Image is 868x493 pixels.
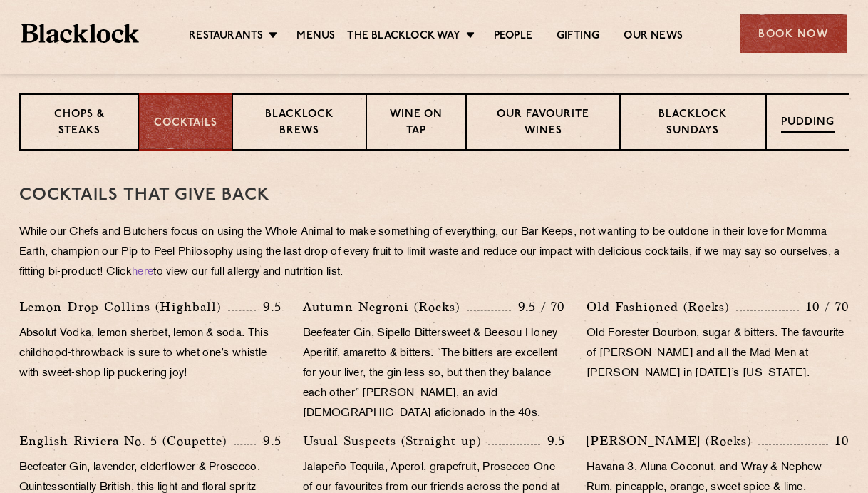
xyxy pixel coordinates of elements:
[189,29,263,45] a: Restaurants
[781,115,835,133] p: Pudding
[303,297,467,317] p: Autumn Negroni (Rocks)
[347,29,460,45] a: The Blacklock Way
[19,431,234,451] p: English Riviera No. 5 (Coupette)
[303,431,488,451] p: Usual Suspects (Straight up)
[481,107,605,141] p: Our favourite wines
[540,432,566,450] p: 9.5
[828,432,849,450] p: 10
[256,298,281,316] p: 9.5
[587,324,849,384] p: Old Forester Bourbon, sugar & bitters. The favourite of [PERSON_NAME] and all the Mad Men at [PER...
[247,107,351,141] p: Blacklock Brews
[132,267,153,278] a: here
[19,324,281,384] p: Absolut Vodka, lemon sherbet, lemon & soda. This childhood-throwback is sure to whet one’s whistl...
[557,29,599,45] a: Gifting
[154,116,217,132] p: Cocktails
[740,14,847,53] div: Book Now
[35,107,124,141] p: Chops & Steaks
[381,107,451,141] p: Wine on Tap
[19,186,849,205] h3: Cocktails That Give Back
[587,297,736,317] p: Old Fashioned (Rocks)
[21,24,139,44] img: BL_Textured_Logo-footer-cropped.svg
[624,29,683,45] a: Our News
[19,297,228,317] p: Lemon Drop Collins (Highball)
[494,29,532,45] a: People
[511,298,566,316] p: 9.5 / 70
[19,223,849,283] p: While our Chefs and Butchers focus on using the Whole Animal to make something of everything, our...
[296,29,335,45] a: Menus
[256,432,281,450] p: 9.5
[587,431,758,451] p: [PERSON_NAME] (Rocks)
[635,107,751,141] p: Blacklock Sundays
[799,298,849,316] p: 10 / 70
[303,324,565,424] p: Beefeater Gin, Sipello Bittersweet & Beesou Honey Aperitif, amaretto & bitters. “The bitters are ...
